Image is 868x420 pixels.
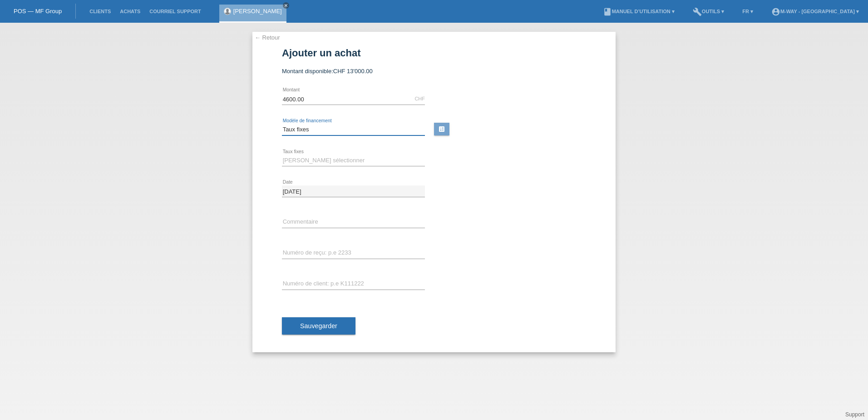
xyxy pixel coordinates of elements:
i: account_circle [771,7,780,16]
i: close [284,3,288,8]
a: [PERSON_NAME] [233,8,282,15]
span: CHF 13'000.00 [333,68,373,75]
a: POS — MF Group [14,8,62,15]
a: account_circlem-way - [GEOGRAPHIC_DATA] ▾ [767,9,863,14]
div: Montant disponible: [282,68,586,75]
a: Courriel Support [145,9,205,14]
a: close [283,2,289,9]
a: ← Retour [255,34,280,41]
a: Clients [85,9,115,14]
a: Achats [115,9,145,14]
span: Sauvegarder [300,322,337,330]
i: calculate [438,125,445,133]
a: Support [845,411,864,418]
i: book [603,7,612,16]
button: Sauvegarder [282,317,355,335]
a: calculate [434,123,449,135]
a: FR ▾ [738,9,758,14]
a: bookManuel d’utilisation ▾ [598,9,679,14]
div: CHF [414,96,425,101]
i: build [693,7,702,16]
h1: Ajouter un achat [282,47,586,59]
a: buildOutils ▾ [688,9,729,14]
